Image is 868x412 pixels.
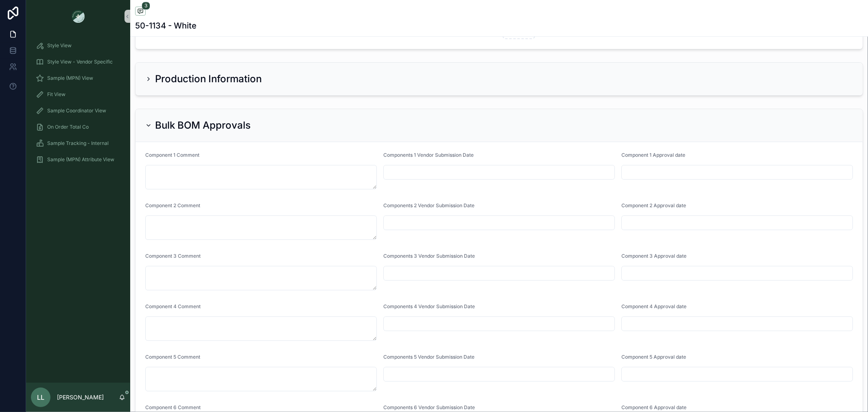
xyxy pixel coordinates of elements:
span: Component 2 Approval date [621,202,686,208]
span: Components 6 Vendor Submission Date [383,404,475,410]
span: Components 1 Vendor Submission Date [383,152,474,158]
span: Component 6 Comment [145,404,201,410]
span: Component 1 Comment [145,152,199,158]
a: Sample Coordinator View [31,103,125,118]
span: Components 4 Vendor Submission Date [383,303,475,309]
p: [PERSON_NAME] [57,393,104,401]
span: LL [37,392,44,402]
h2: Production Information [155,72,262,85]
img: App logo [72,10,85,23]
span: Component 2 Comment [145,202,200,208]
span: Component 4 Approval date [621,303,687,309]
button: 3 [135,7,146,17]
a: Style View [31,38,125,53]
span: Component 3 Comment [145,253,201,259]
span: Style View [47,42,72,49]
span: Sample (MPN) View [47,75,93,81]
span: Components 5 Vendor Submission Date [383,354,474,360]
a: Sample (MPN) Attribute View [31,152,125,167]
span: Components 2 Vendor Submission Date [383,202,474,208]
span: Component 3 Approval date [621,253,687,259]
span: Sample Coordinator View [47,107,106,114]
span: On Order Total Co [47,124,89,130]
span: Component 5 Approval date [621,354,686,360]
a: Sample (MPN) View [31,71,125,85]
a: Sample Tracking - Internal [31,136,125,151]
span: Components 3 Vendor Submission Date [383,253,475,259]
h1: 50-1134 - White [135,20,197,31]
span: 3 [142,2,150,10]
span: Component 5 Comment [145,354,200,360]
span: Fit View [47,91,66,98]
span: Component 1 Approval date [621,152,685,158]
span: Sample (MPN) Attribute View [47,156,114,163]
div: scrollable content [26,33,130,178]
a: Fit View [31,87,125,102]
span: Sample Tracking - Internal [47,140,109,147]
a: Style View - Vendor Specific [31,55,125,69]
h2: Bulk BOM Approvals [155,119,251,132]
span: Component 6 Approval date [621,404,687,410]
span: Component 4 Comment [145,303,201,309]
span: Style View - Vendor Specific [47,59,113,65]
a: On Order Total Co [31,120,125,134]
